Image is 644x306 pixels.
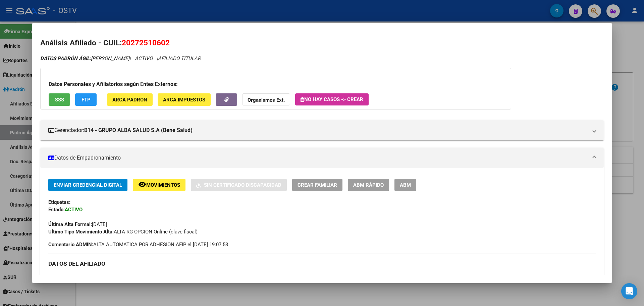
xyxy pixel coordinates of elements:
strong: Última Alta Formal: [48,221,92,227]
span: 20272510602 [122,38,170,47]
span: ALTA AUTOMATICA POR ADHESION AFIP el [DATE] 19:07:53 [48,241,228,248]
span: No hay casos -> Crear [301,96,363,102]
span: ABM [400,182,411,188]
strong: Organismos Ext. [248,97,285,103]
span: ABM Rápido [353,182,384,188]
button: ABM Rápido [348,179,389,191]
button: ABM [394,179,416,191]
mat-panel-title: Datos de Empadronamiento [48,154,588,162]
button: Enviar Credencial Digital [48,179,127,191]
button: SSS [49,93,70,106]
mat-icon: remove_red_eye [138,180,146,188]
strong: Etiquetas: [48,199,70,205]
span: [DATE] [48,221,107,227]
strong: Ultimo Tipo Movimiento Alta: [48,229,114,235]
button: Movimientos [133,179,185,191]
button: Sin Certificado Discapacidad [191,179,287,191]
button: Crear Familiar [292,179,342,191]
mat-expansion-panel-header: Datos de Empadronamiento [40,148,604,168]
button: ARCA Impuestos [158,93,211,106]
i: | ACTIVO | [40,55,201,61]
span: SSS [55,97,64,103]
span: Crear Familiar [298,182,337,188]
span: Sin Certificado Discapacidad [204,182,281,188]
span: [PERSON_NAME] [48,274,106,280]
button: FTP [75,93,97,106]
strong: Comentario ADMIN: [48,242,93,248]
button: ARCA Padrón [107,93,153,106]
strong: DATOS PADRÓN ÁGIL: [40,55,91,61]
span: 1156170057 [322,274,393,280]
h3: DATOS DEL AFILIADO [48,260,596,267]
button: Organismos Ext. [242,93,290,106]
span: ARCA Padrón [112,97,147,103]
mat-panel-title: Gerenciador: [48,126,588,134]
strong: Estado: [48,207,65,213]
strong: ACTIVO [65,207,83,213]
strong: B14 - GRUPO ALBA SALUD S.A (Bene Salud) [84,126,193,134]
strong: Apellido: [48,274,68,280]
div: Open Intercom Messenger [621,283,637,299]
span: AFILIADO TITULAR [158,55,201,61]
h3: Datos Personales y Afiliatorios según Entes Externos: [49,80,503,88]
mat-expansion-panel-header: Gerenciador:B14 - GRUPO ALBA SALUD S.A (Bene Salud) [40,120,604,140]
button: No hay casos -> Crear [295,93,369,105]
span: ALTA RG OPCION Online (clave fiscal) [48,229,198,235]
span: ARCA Impuestos [163,97,205,103]
h2: Análisis Afiliado - CUIL: [40,37,604,49]
strong: Teléfono Particular: [322,274,366,280]
span: Movimientos [146,182,180,188]
span: Enviar Credencial Digital [54,182,122,188]
span: [PERSON_NAME] [40,55,129,61]
span: FTP [82,97,91,103]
